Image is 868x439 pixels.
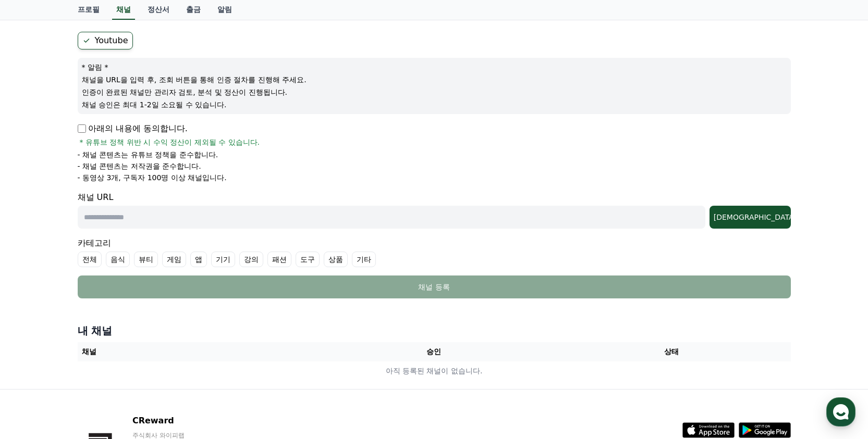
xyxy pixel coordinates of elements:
div: [DEMOGRAPHIC_DATA] [714,212,787,222]
button: [DEMOGRAPHIC_DATA] [710,206,791,229]
th: 승인 [315,342,553,361]
label: 기기 [211,252,235,267]
span: 홈 [33,346,39,354]
p: CReward [132,415,260,427]
p: 인증이 완료된 채널만 관리자 검토, 분석 및 정산이 진행됩니다. [82,87,787,97]
a: 홈 [3,330,69,356]
label: 음식 [106,252,130,267]
label: 뷰티 [134,252,158,267]
span: 설정 [161,346,174,354]
th: 채널 [78,342,315,361]
p: - 동영상 3개, 구독자 100명 이상 채널입니다. [78,172,227,183]
p: 아래의 내용에 동의합니다. [78,122,188,135]
label: 강의 [239,252,263,267]
div: 카테고리 [78,237,791,267]
label: 게임 [162,252,186,267]
th: 상태 [553,342,790,361]
label: 도구 [296,252,320,267]
label: 기타 [352,252,376,267]
h4: 내 채널 [78,323,791,338]
span: 대화 [95,346,108,355]
button: 채널 등록 [78,275,791,298]
span: * 유튜브 정책 위반 시 수익 정산이 제외될 수 있습니다. [80,137,260,147]
p: - 채널 콘텐츠는 저작권을 준수합니다. [78,161,201,171]
label: 앱 [190,252,207,267]
a: 설정 [135,330,200,356]
p: 채널을 URL을 입력 후, 조회 버튼을 통해 인증 절차를 진행해 주세요. [82,74,787,85]
td: 아직 등록된 채널이 없습니다. [78,361,791,381]
label: 패션 [267,252,291,267]
div: 채널 URL [78,191,791,229]
a: 대화 [69,330,135,356]
label: 상품 [324,252,348,267]
div: 채널 등록 [99,282,770,292]
label: Youtube [78,32,133,49]
label: 전체 [78,252,102,267]
p: - 채널 콘텐츠는 유튜브 정책을 준수합니다. [78,149,218,160]
p: 채널 승인은 최대 1-2일 소요될 수 있습니다. [82,99,787,110]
